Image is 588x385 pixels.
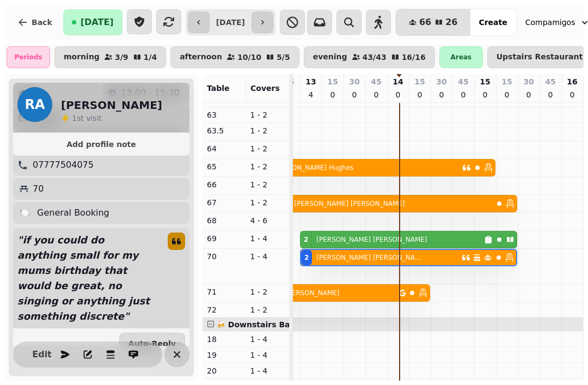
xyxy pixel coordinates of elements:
[72,114,77,123] span: 1
[250,161,285,172] p: 1 - 2
[480,76,490,87] p: 15
[402,53,426,61] p: 16 / 16
[250,350,285,360] p: 1 - 4
[436,76,446,87] p: 30
[7,46,50,68] div: Periods
[144,53,157,61] p: 1 / 4
[250,143,285,154] p: 1 - 2
[445,18,457,27] span: 26
[372,89,381,100] p: 0
[35,350,48,359] span: Edit
[415,89,424,100] p: 0
[237,53,261,61] p: 10 / 10
[61,97,162,113] h2: [PERSON_NAME]
[419,18,431,27] span: 66
[33,158,94,172] p: 07777504075
[481,89,489,100] p: 0
[479,19,507,26] span: Create
[207,143,242,154] p: 64
[250,125,285,136] p: 1 - 2
[304,46,435,68] button: evening43/4316/16
[525,17,575,28] span: Compamigos
[497,53,583,62] p: Upstairs Restaurant
[371,76,381,87] p: 45
[9,9,61,35] button: Back
[33,182,44,195] p: 70
[459,89,468,100] p: 0
[272,163,353,172] p: [PERSON_NAME] Hughes
[32,19,52,26] span: Back
[568,89,577,100] p: 0
[207,251,242,262] p: 70
[170,46,299,68] button: afternoon10/105/5
[250,251,285,262] p: 1 - 4
[567,76,577,87] p: 16
[316,235,427,244] p: [PERSON_NAME] [PERSON_NAME]
[207,286,242,297] p: 71
[305,76,316,87] p: 13
[207,215,242,226] p: 68
[207,84,230,93] span: Table
[313,53,347,62] p: evening
[20,206,30,219] p: 🍽️
[64,53,100,62] p: morning
[24,98,45,111] span: RA
[216,320,316,329] span: 🍻 Downstairs Bar Area
[54,46,166,68] button: morning3/91/4
[304,253,309,262] div: 2
[115,53,128,61] p: 3 / 9
[349,76,359,87] p: 30
[250,233,285,244] p: 1 - 4
[250,109,285,120] p: 1 - 2
[81,18,114,27] span: [DATE]
[207,197,242,208] p: 67
[503,89,511,100] p: 0
[128,340,176,347] span: Auto-Reply
[250,334,285,345] p: 1 - 4
[207,304,242,315] p: 72
[77,114,86,123] span: st
[294,199,405,208] p: [PERSON_NAME] [PERSON_NAME]
[207,161,242,172] p: 65
[439,46,483,68] div: Areas
[31,344,53,365] button: Edit
[458,76,468,87] p: 45
[207,334,242,345] p: 18
[396,9,471,35] button: 6626
[546,89,555,100] p: 0
[207,109,242,120] p: 63
[250,365,285,376] p: 1 - 4
[350,89,359,100] p: 0
[37,206,109,219] p: General Booking
[250,286,285,297] p: 1 - 2
[207,179,242,190] p: 66
[437,89,446,100] p: 0
[250,84,280,93] span: Covers
[523,76,534,87] p: 30
[63,9,122,35] button: [DATE]
[207,365,242,376] p: 20
[394,89,402,100] p: 0
[327,76,338,87] p: 15
[277,53,290,61] p: 5 / 5
[13,228,159,328] p: " if you could do anything small for my mums birthday that would be great, no singing or anything...
[501,76,512,87] p: 15
[363,53,387,61] p: 43 / 43
[414,76,425,87] p: 15
[250,215,285,226] p: 4 - 6
[307,89,315,100] p: 4
[207,233,242,244] p: 69
[17,137,185,151] button: Add profile note
[250,179,285,190] p: 1 - 2
[250,197,285,208] p: 1 - 2
[524,89,533,100] p: 0
[119,333,185,355] button: Auto-Reply
[316,253,425,262] p: [PERSON_NAME] [PERSON_NAME]
[545,76,555,87] p: 45
[304,235,308,244] div: 2
[26,140,176,148] span: Add profile note
[250,304,285,315] p: 1 - 2
[207,125,242,136] p: 63.5
[207,350,242,360] p: 19
[393,76,403,87] p: 14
